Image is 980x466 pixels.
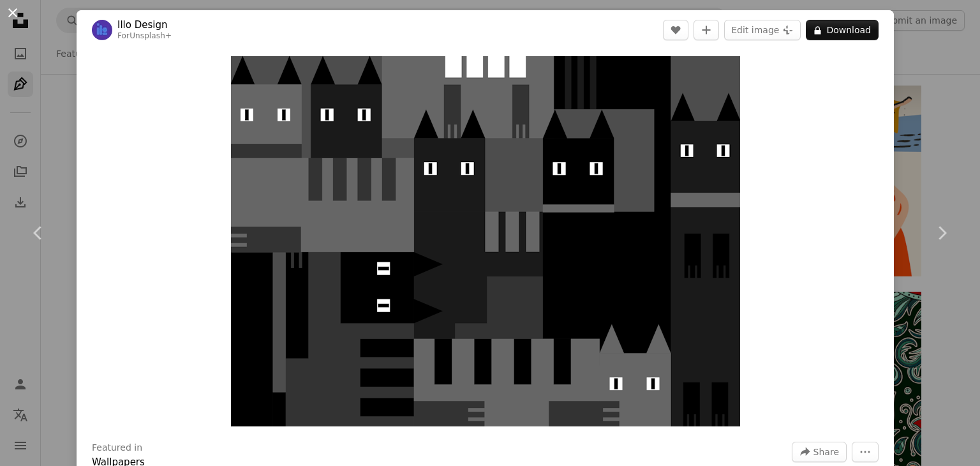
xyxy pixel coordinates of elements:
a: Illo Design [117,19,172,31]
span: Share [813,442,839,462]
button: Like [663,20,688,40]
button: Share this image [792,442,847,462]
button: Edit image [724,20,801,40]
button: Download [806,20,879,40]
a: Next [903,172,980,294]
button: More Actions [852,442,879,462]
button: Zoom in on this image [231,56,740,426]
div: For [117,31,172,41]
img: A black and white photo of a city [231,56,740,426]
img: Go to Illo Design's profile [92,20,112,40]
button: Add to Collection [694,20,719,40]
h3: Featured in [92,442,142,455]
a: Unsplash+ [130,31,172,40]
